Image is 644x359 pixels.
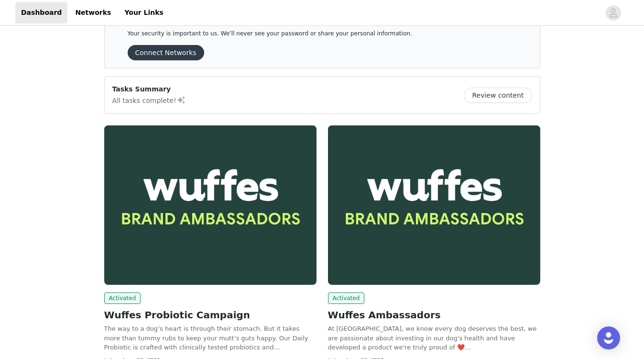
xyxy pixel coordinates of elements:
a: Dashboard [15,2,67,23]
span: Activated [104,292,141,304]
h2: Wuffes Ambassadors [328,308,540,322]
p: The way to a dog’s heart is through their stomach. But it takes more than tummy rubs to keep your... [104,324,317,352]
span: Activated [328,292,365,304]
img: Wuffes [104,125,317,285]
a: Your Links [119,2,169,23]
p: All tasks complete! [112,94,186,106]
img: Wuffes [328,125,540,285]
p: Your security is important to us. We’ll never see your password or share your personal information. [128,30,493,37]
button: Review content [464,88,532,103]
a: Networks [69,2,117,23]
h2: Wuffes Probiotic Campaign [104,308,317,322]
p: At [GEOGRAPHIC_DATA], we know every dog deserves the best, we are passionate about investing in o... [328,324,540,352]
p: Tasks Summary [112,84,186,94]
button: Connect Networks [128,45,204,60]
div: avatar [609,5,618,21]
div: Open Intercom Messenger [597,326,620,349]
